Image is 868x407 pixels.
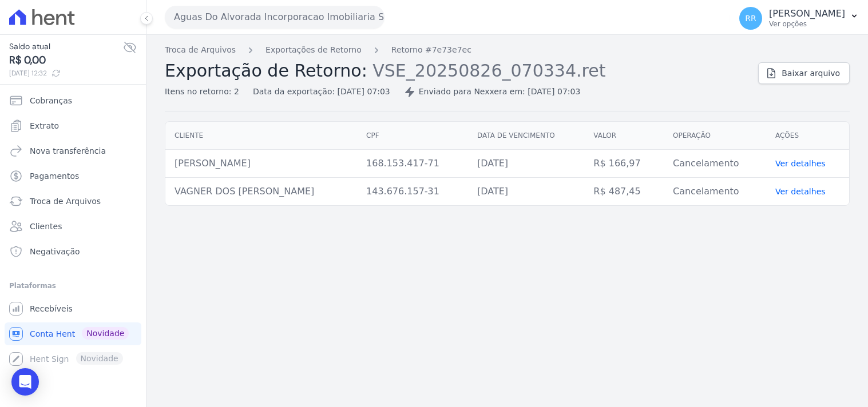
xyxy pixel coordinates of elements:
th: Cliente [165,122,357,150]
span: [DATE] 12:32 [9,68,123,78]
span: Troca de Arquivos [30,195,101,207]
td: VAGNER DOS [PERSON_NAME] [165,178,357,206]
div: Plataformas [9,279,137,293]
div: Open Intercom Messenger [11,368,39,396]
th: Ações [766,122,849,150]
a: Nova transferência [5,139,141,162]
td: [PERSON_NAME] [165,150,357,178]
nav: Breadcrumb [165,44,749,56]
th: Data de vencimento [468,122,584,150]
span: VSE_20250826_070334.ret [372,59,605,81]
span: RR [745,14,756,22]
button: Aguas Do Alvorada Incorporacao Imobiliaria SPE LTDA [165,6,385,29]
td: [DATE] [468,150,584,178]
span: Conta Hent [30,328,75,340]
a: Baixar arquivo [758,62,850,84]
span: R$ 0,00 [9,53,123,68]
a: Retorno #7e73e7ec [391,44,471,56]
a: Conta Hent Novidade [5,322,141,345]
th: CPF [357,122,468,150]
span: Pagamentos [30,170,79,182]
td: Cancelamento [664,178,766,206]
button: RR [PERSON_NAME] Ver opções [730,2,868,34]
span: Extrato [30,120,59,131]
a: Negativação [5,240,141,263]
th: Operação [664,122,766,150]
td: 143.676.157-31 [357,178,468,206]
td: R$ 166,97 [584,150,664,178]
th: Valor [584,122,664,150]
a: Ver detalhes [775,159,826,168]
span: Negativação [30,246,80,257]
a: Extrato [5,114,141,137]
a: Troca de Arquivos [5,190,141,213]
td: Cancelamento [664,150,766,178]
span: Clientes [30,221,62,232]
a: Exportações de Retorno [265,44,362,56]
td: 168.153.417-71 [357,150,468,178]
a: Troca de Arquivos [165,44,236,56]
a: Pagamentos [5,165,141,187]
span: Saldo atual [9,41,123,53]
a: Cobranças [5,89,141,112]
a: Ver detalhes [775,187,826,196]
span: Cobranças [30,95,72,106]
td: [DATE] [468,178,584,206]
div: Itens no retorno: 2 [165,86,239,98]
div: Data da exportação: [DATE] 07:03 [253,86,390,98]
span: Novidade [82,327,129,340]
span: Recebíveis [30,303,73,314]
td: R$ 487,45 [584,178,664,206]
span: Baixar arquivo [782,67,840,79]
a: Clientes [5,215,141,238]
a: Recebíveis [5,297,141,320]
span: Nova transferência [30,145,106,157]
span: Exportação de Retorno: [165,61,367,81]
p: Ver opções [769,19,845,29]
div: Enviado para Nexxera em: [DATE] 07:03 [404,86,581,98]
p: [PERSON_NAME] [769,8,845,19]
nav: Sidebar [9,89,137,370]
